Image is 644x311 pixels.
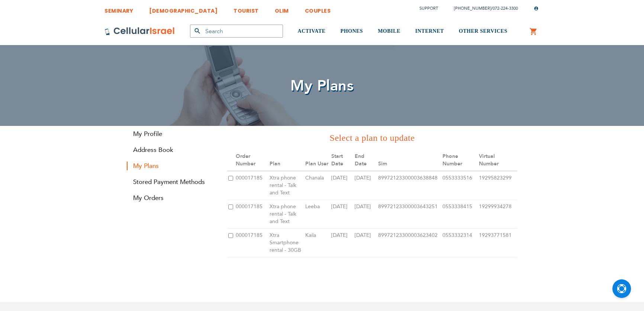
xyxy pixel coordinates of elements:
[304,150,330,171] th: Plan User
[330,200,354,229] td: [DATE]
[149,2,218,16] a: [DEMOGRAPHIC_DATA]
[330,150,354,171] th: Start Date
[454,6,491,11] a: [PHONE_NUMBER]
[354,200,377,229] td: [DATE]
[275,2,289,16] a: OLIM
[304,229,330,257] td: Kaila
[354,229,377,257] td: [DATE]
[354,150,377,171] th: End Date
[127,130,216,138] a: My Profile
[304,171,330,200] td: Chanala
[377,200,441,229] td: 89972123300003643251
[127,178,216,186] a: Stored Payment Methods
[341,18,363,45] a: PHONES
[354,171,377,200] td: [DATE]
[298,28,326,34] span: ACTIVATE
[127,146,216,154] a: Address Book
[268,229,304,257] td: Xtra Smartphone rental - 30GB
[478,171,517,200] td: 19295823299
[377,150,441,171] th: Sim
[441,150,478,171] th: Phone Number
[478,150,517,171] th: Virtual Number
[127,162,216,170] strong: My Plans
[304,200,330,229] td: Leeba
[298,18,326,45] a: ACTIVATE
[235,150,268,171] th: Order Number
[235,200,268,229] td: 000017185
[227,131,517,144] h3: Select a plan to update
[377,171,441,200] td: 89972123300003638848
[190,25,283,38] input: Search
[441,171,478,200] td: 0553333516
[415,28,444,34] span: INTERNET
[459,18,508,45] a: OTHER SERVICES
[459,28,508,34] span: OTHER SERVICES
[377,229,441,257] td: 89972123300003623402
[268,171,304,200] td: Xtra phone rental - Talk and Text
[290,76,354,96] span: My Plans
[104,2,133,16] a: SEMINARY
[441,200,478,229] td: 0553338415
[447,3,518,14] li: /
[104,27,175,36] img: Cellular Israel Logo
[378,18,400,45] a: MOBILE
[378,28,400,34] span: MOBILE
[330,171,354,200] td: [DATE]
[478,229,517,257] td: 19293771581
[478,200,517,229] td: 19299934278
[268,200,304,229] td: Xtra phone rental - Talk and Text
[305,2,331,16] a: COUPLES
[493,6,518,11] a: 072-224-3300
[441,229,478,257] td: 0553332314
[330,229,354,257] td: [DATE]
[415,18,444,45] a: INTERNET
[235,171,268,200] td: 000017185
[127,194,216,202] a: My Orders
[234,2,259,16] a: TOURIST
[341,28,363,34] span: PHONES
[235,229,268,257] td: 000017185
[268,150,304,171] th: Plan
[419,6,438,11] a: Support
